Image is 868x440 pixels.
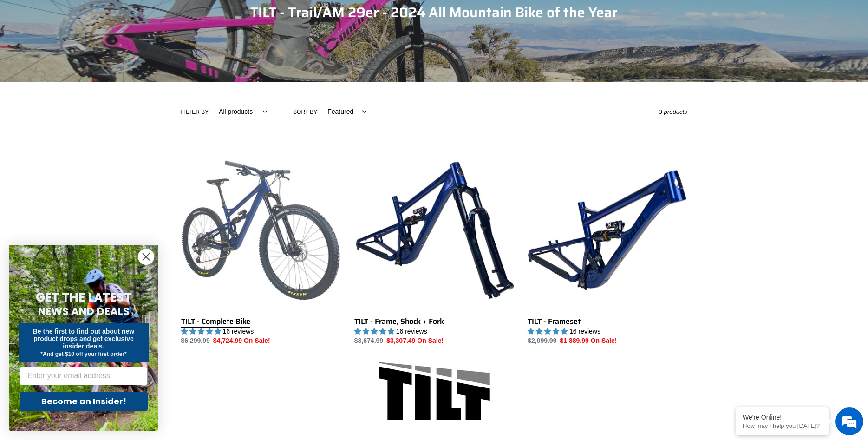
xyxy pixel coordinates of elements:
label: Sort by [293,108,317,116]
input: Enter your email address [20,367,148,385]
span: NEWS AND DEALS [38,304,130,319]
span: 3 products [659,108,687,115]
p: How may I help you today? [743,422,822,429]
button: Become an Insider! [20,392,148,411]
span: TILT - Trail/AM 29er - 2024 All Mountain Bike of the Year [250,1,618,23]
button: Close dialog [138,249,154,265]
label: Filter by [181,108,209,116]
span: Be the first to find out about new product drops and get exclusive insider deals. [33,328,135,350]
span: GET THE LATEST [36,289,131,306]
div: We're Online! [743,414,822,421]
span: *And get $10 off your first order* [40,351,126,357]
